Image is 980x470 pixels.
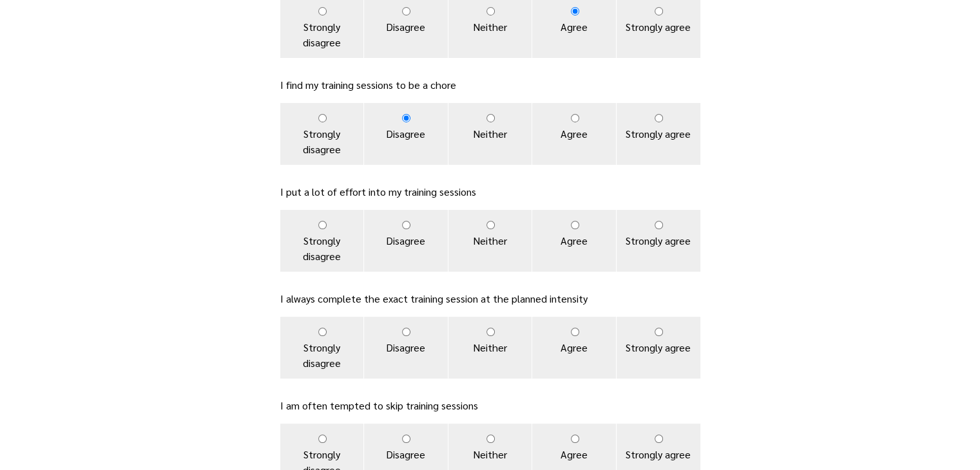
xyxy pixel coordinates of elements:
input: Agree [571,221,579,229]
input: Strongly agree [655,435,663,443]
label: Disagree [364,103,448,165]
label: Strongly disagree [280,210,364,272]
label: Strongly agree [617,103,700,165]
input: Strongly disagree [318,7,327,15]
input: Neither [486,7,495,15]
input: Agree [571,328,579,336]
input: Agree [571,114,579,122]
p: I put a lot of effort into my training sessions [280,184,700,200]
input: Agree [571,7,579,15]
input: Disagree [402,114,410,122]
label: Strongly disagree [280,317,364,379]
label: Agree [532,210,616,272]
input: Disagree [402,435,410,443]
input: Disagree [402,328,410,336]
input: Strongly disagree [318,221,327,229]
input: Neither [486,114,495,122]
label: Strongly agree [617,317,700,379]
input: Strongly disagree [318,328,327,336]
label: Disagree [364,317,448,379]
label: Disagree [364,210,448,272]
input: Disagree [402,221,410,229]
input: Strongly agree [655,7,663,15]
label: Neither [448,317,532,379]
input: Strongly agree [655,328,663,336]
p: I always complete the exact training session at the planned intensity [280,291,700,306]
input: Neither [486,328,495,336]
label: Strongly agree [617,210,700,272]
input: Disagree [402,7,410,15]
label: Neither [448,210,532,272]
input: Neither [486,221,495,229]
input: Neither [486,435,495,443]
label: Agree [532,103,616,165]
input: Agree [571,435,579,443]
label: Strongly disagree [280,103,364,165]
input: Strongly agree [655,221,663,229]
label: Agree [532,317,616,379]
input: Strongly disagree [318,114,327,122]
label: Neither [448,103,532,165]
input: Strongly disagree [318,435,327,443]
p: I am often tempted to skip training sessions [280,398,700,413]
p: I find my training sessions to be a chore [280,77,700,93]
input: Strongly agree [655,114,663,122]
